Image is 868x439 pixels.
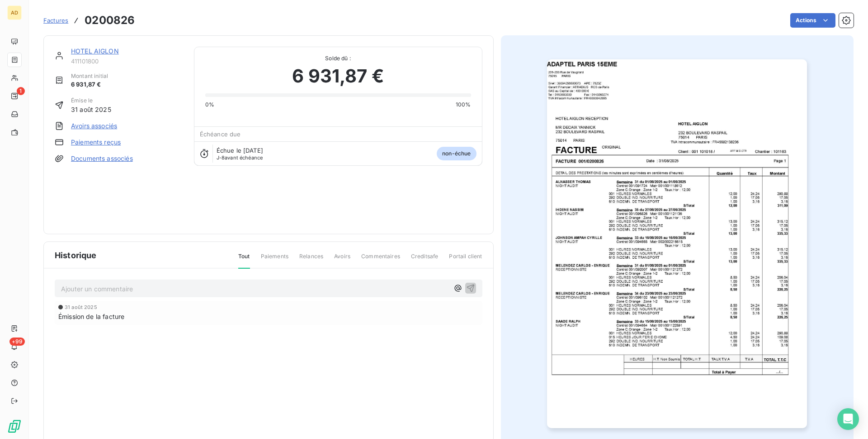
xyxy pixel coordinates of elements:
span: 6 931,87 € [71,80,108,89]
a: Avoirs associés [71,121,117,130]
span: Échéance due [200,130,241,138]
span: Montant initial [71,72,108,80]
div: Open Intercom Messenger [837,408,859,430]
a: Documents associés [71,154,133,163]
span: Tout [238,252,250,269]
span: J-8 [217,154,225,161]
span: Émise le [71,96,111,105]
span: 411101800 [71,58,183,65]
span: 100% [456,101,471,109]
span: Paiements [261,252,288,268]
span: 6 931,87 € [292,63,384,90]
img: invoice_thumbnail [547,59,807,428]
a: HOTEL AIGLON [71,47,119,55]
span: avant échéance [217,155,263,160]
a: Factures [43,16,68,25]
span: 0% [205,101,214,109]
span: Avoirs [334,252,350,268]
span: 31 août 2025 [71,105,111,114]
button: Actions [790,13,835,28]
span: Relances [299,252,323,268]
span: Creditsafe [411,252,439,268]
span: Historique [55,249,97,261]
span: Portail client [449,252,482,268]
a: Paiements reçus [71,138,121,147]
img: Logo LeanPay [7,419,22,434]
span: non-échue [437,147,476,160]
span: Émission de la facture [58,312,124,321]
div: AD [7,5,22,20]
span: 1 [17,87,25,95]
span: +99 [9,338,25,346]
h3: 0200826 [85,12,135,29]
span: Factures [43,17,68,24]
span: Solde dû : [205,54,471,63]
span: Échue le [DATE] [217,147,263,154]
span: 31 août 2025 [65,304,97,310]
span: Commentaires [361,252,400,268]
